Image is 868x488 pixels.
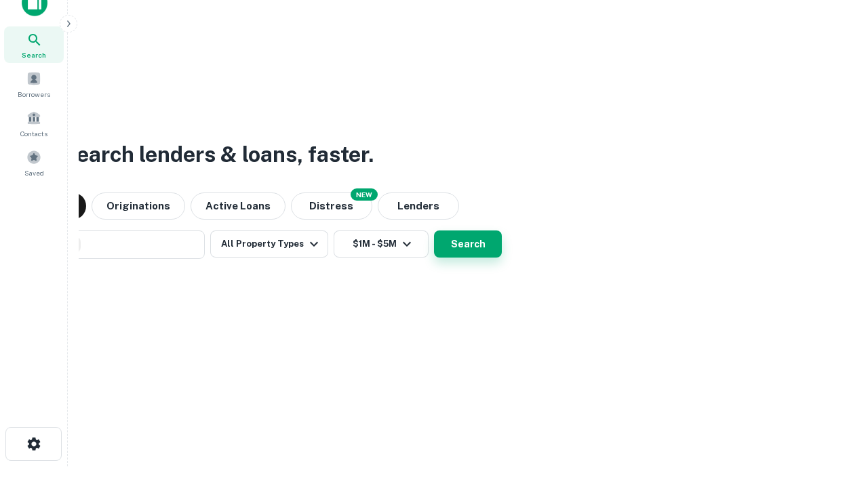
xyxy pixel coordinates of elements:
button: Lenders [378,192,459,220]
span: Search [22,49,46,60]
span: Saved [24,167,44,178]
button: All Property Types [210,230,328,258]
a: Contacts [4,105,64,142]
a: Borrowers [4,66,64,102]
iframe: Chat Widget [800,380,868,445]
span: Borrowers [18,89,50,100]
h3: Search lenders & loans, faster. [62,138,374,171]
a: Saved [4,144,64,181]
button: Search [434,230,502,258]
button: Originations [92,192,185,220]
span: Contacts [20,128,47,139]
button: Search distressed loans with lien and other non-mortgage details. [291,192,372,220]
a: Search [4,26,64,63]
button: Active Loans [191,192,285,220]
button: $1M - $5M [334,230,429,258]
div: NEW [351,188,378,201]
